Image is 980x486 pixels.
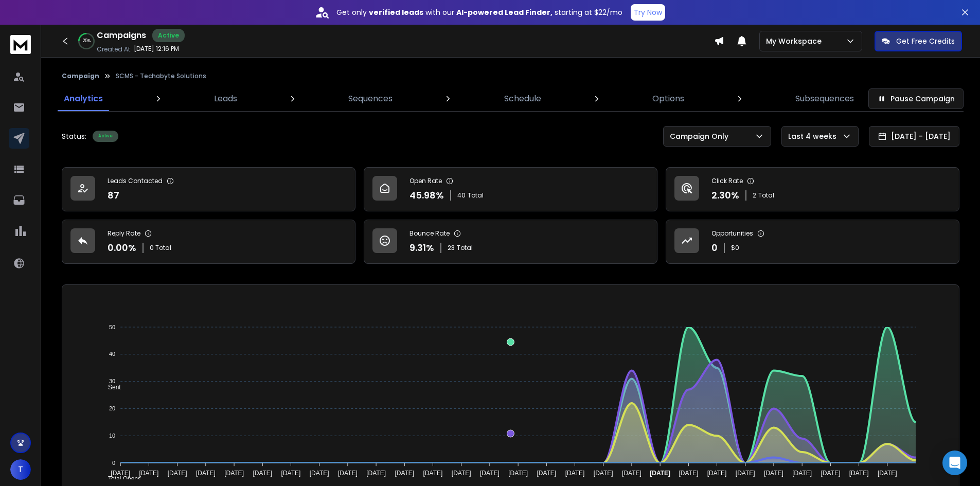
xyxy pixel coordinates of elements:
tspan: [DATE] [452,470,471,477]
button: Try Now [631,4,665,21]
span: Total [468,191,484,200]
span: Total [457,244,473,252]
tspan: [DATE] [565,470,585,477]
p: My Workspace [766,36,826,46]
p: Analytics [64,93,103,105]
p: [DATE] 12:16 PM [134,45,179,53]
tspan: [DATE] [792,470,812,477]
a: Options [646,86,690,111]
p: Open Rate [409,177,442,185]
p: Subsequences [795,93,854,105]
tspan: 50 [109,324,115,330]
tspan: [DATE] [168,470,187,477]
span: 2 [753,191,756,200]
tspan: [DATE] [395,470,414,477]
p: Schedule [504,93,541,105]
tspan: [DATE] [764,470,783,477]
tspan: [DATE] [508,470,528,477]
p: Try Now [634,7,662,17]
span: 23 [448,244,455,252]
tspan: 10 [109,433,115,439]
button: [DATE] - [DATE] [869,126,959,147]
button: Get Free Credits [875,31,962,51]
tspan: 30 [109,378,115,384]
tspan: [DATE] [111,470,130,477]
p: Get Free Credits [896,36,955,46]
a: Open Rate45.98%40Total [364,167,657,211]
tspan: [DATE] [707,470,727,477]
tspan: [DATE] [139,470,159,477]
a: Schedule [498,86,547,111]
tspan: [DATE] [821,470,841,477]
strong: verified leads [369,7,423,17]
span: Sent [100,384,121,391]
p: Last 4 weeks [788,131,841,141]
p: Leads Contacted [108,177,163,185]
span: Total Opens [100,475,141,482]
p: Leads [214,93,237,105]
button: Campaign [62,72,99,80]
a: Bounce Rate9.31%23Total [364,220,657,264]
button: T [10,459,31,480]
a: Reply Rate0.00%0 Total [62,220,355,264]
a: Sequences [342,86,399,111]
p: 9.31 % [409,241,434,255]
tspan: [DATE] [338,470,358,477]
a: Leads [208,86,243,111]
tspan: [DATE] [594,470,613,477]
p: 0 [711,241,718,255]
a: Opportunities0$0 [666,220,959,264]
tspan: [DATE] [281,470,301,477]
p: 25 % [83,38,91,44]
p: Campaign Only [670,131,733,141]
p: 45.98 % [409,188,444,203]
tspan: [DATE] [622,470,642,477]
tspan: [DATE] [224,470,244,477]
tspan: [DATE] [480,470,500,477]
tspan: 0 [112,460,115,466]
a: Analytics [58,86,109,111]
tspan: [DATE] [537,470,556,477]
p: Created At: [97,45,132,53]
p: Opportunities [711,229,753,238]
tspan: [DATE] [196,470,216,477]
p: Sequences [348,93,393,105]
button: Pause Campaign [868,88,964,109]
tspan: [DATE] [736,470,755,477]
span: 40 [457,191,466,200]
p: 87 [108,188,119,203]
h1: Campaigns [97,29,146,42]
p: 0.00 % [108,241,136,255]
tspan: [DATE] [650,470,670,477]
tspan: [DATE] [310,470,329,477]
p: $ 0 [731,244,739,252]
tspan: 40 [109,351,115,357]
p: 0 Total [150,244,171,252]
p: Reply Rate [108,229,140,238]
div: Active [93,131,118,142]
p: 2.30 % [711,188,739,203]
tspan: [DATE] [423,470,443,477]
p: Options [652,93,684,105]
tspan: [DATE] [366,470,386,477]
img: logo [10,35,31,54]
div: Open Intercom Messenger [942,451,967,475]
span: Total [758,191,774,200]
a: Click Rate2.30%2Total [666,167,959,211]
tspan: [DATE] [679,470,698,477]
p: Click Rate [711,177,743,185]
p: Status: [62,131,86,141]
tspan: [DATE] [849,470,869,477]
a: Leads Contacted87 [62,167,355,211]
tspan: 20 [109,405,115,411]
tspan: [DATE] [253,470,272,477]
div: Active [152,29,185,42]
a: Subsequences [789,86,860,111]
tspan: [DATE] [878,470,897,477]
p: Bounce Rate [409,229,450,238]
strong: AI-powered Lead Finder, [456,7,553,17]
p: Get only with our starting at $22/mo [336,7,622,17]
p: SCMS - Techabyte Solutions [116,72,206,80]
